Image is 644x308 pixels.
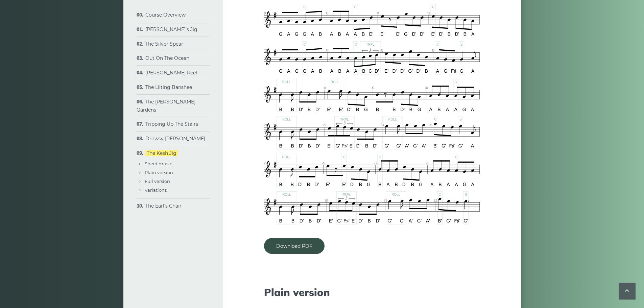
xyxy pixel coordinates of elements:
a: Course Overview [145,12,186,18]
a: Full version [145,179,170,184]
h2: Plain version [264,286,480,299]
a: [PERSON_NAME]’s Jig [145,26,197,32]
a: Tripping Up The Stairs [145,121,198,127]
a: Out On The Ocean [145,55,189,61]
a: [PERSON_NAME] Reel [145,70,197,76]
a: Variations [145,187,167,193]
a: Drowsy [PERSON_NAME] [145,136,205,142]
a: Sheet music [145,161,172,166]
a: The Kesh Jig [145,150,178,156]
a: Download PDF [264,238,325,254]
a: The Silver Spear [145,41,183,47]
a: The [PERSON_NAME] Gardens [137,99,195,113]
a: Plain version [145,170,173,175]
a: The Earl’s Chair [145,203,182,209]
a: The Lilting Banshee [145,84,192,90]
